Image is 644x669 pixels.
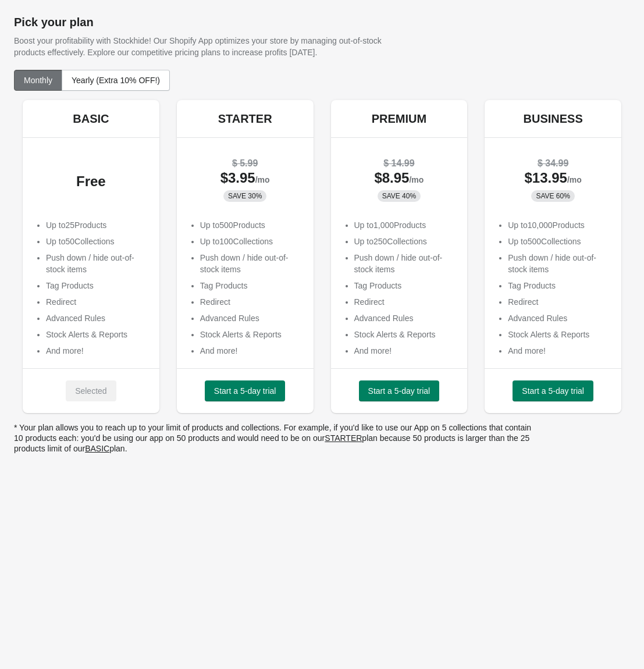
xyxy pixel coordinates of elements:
ins: BASIC [85,444,109,453]
li: Stock Alerts & Reports [354,329,456,340]
span: SAVE 60% [536,191,570,201]
p: Up to 250 Collections [354,236,456,247]
div: $ 8.95 [343,172,456,186]
p: Up to 500 Products [200,219,302,231]
span: SAVE 40% [382,191,416,201]
div: $ 13.95 [496,172,610,186]
h5: STARTER [218,112,272,126]
li: And more! [200,345,302,357]
h5: BASIC [73,112,109,126]
span: SAVE 30% [228,191,262,201]
p: Up to 1,000 Products [354,219,456,231]
li: Advanced Rules [200,312,302,324]
p: Up to 500 Collections [508,236,610,247]
h5: BUSINESS [524,112,583,126]
li: Redirect [46,296,148,308]
li: And more! [46,345,148,357]
li: Push down / hide out-of-stock items [354,252,456,275]
span: Start a 5-day trial [214,386,276,396]
h5: PREMIUM [372,112,426,126]
button: Yearly (Extra 10% OFF!) [62,70,170,91]
li: Stock Alerts & Reports [46,329,148,340]
li: Redirect [200,296,302,308]
div: $ 34.99 [496,158,610,169]
li: And more! [354,345,456,357]
button: Start a 5-day trial [205,380,286,401]
li: Stock Alerts & Reports [508,329,610,340]
li: Tag Products [46,280,148,291]
div: Free [34,176,148,187]
button: Start a 5-day trial [513,380,593,401]
p: Boost your profitability with Stockhide! Our Shopify App optimizes your store by managing out-of-... [14,35,414,58]
li: Advanced Rules [46,312,148,324]
span: /mo [255,175,270,184]
p: * Your plan allows you to reach up to your limit of products and collections. For example, if you... [14,422,538,454]
button: Start a 5-day trial [359,380,440,401]
span: /mo [409,175,424,184]
li: Advanced Rules [508,312,610,324]
li: Tag Products [508,280,610,291]
li: Push down / hide out-of-stock items [200,252,302,275]
div: $ 5.99 [188,158,302,169]
li: Push down / hide out-of-stock items [508,252,610,275]
div: $ 14.99 [343,158,456,169]
span: Monthly [24,76,52,85]
p: Up to 50 Collections [46,236,148,247]
div: $ 3.95 [188,172,302,186]
li: Push down / hide out-of-stock items [46,252,148,275]
p: Up to 10,000 Products [508,219,610,231]
p: Up to 100 Collections [200,236,302,247]
span: Start a 5-day trial [522,386,584,396]
span: Yearly (Extra 10% OFF!) [72,76,160,85]
ins: STARTER [325,433,362,443]
li: Redirect [508,296,610,308]
li: Tag Products [200,280,302,291]
button: Monthly [14,70,62,91]
p: Up to 25 Products [46,219,148,231]
span: Start a 5-day trial [368,386,430,396]
li: Tag Products [354,280,456,291]
li: Stock Alerts & Reports [200,329,302,340]
li: Redirect [354,296,456,308]
li: Advanced Rules [354,312,456,324]
span: /mo [567,175,582,184]
li: And more! [508,345,610,357]
h1: Pick your plan [14,15,630,29]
